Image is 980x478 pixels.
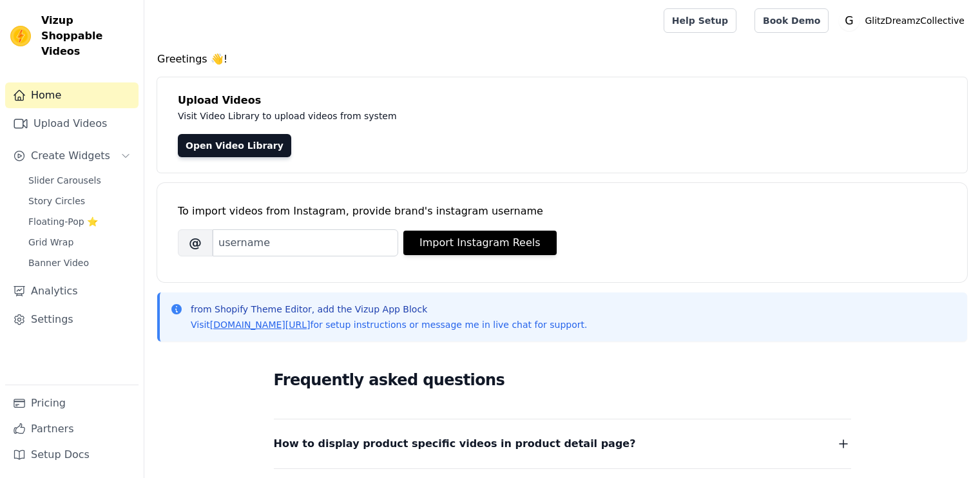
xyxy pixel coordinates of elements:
button: G GlitzDreamzCollective [839,9,970,32]
button: Create Widgets [5,143,139,169]
a: Slider Carousels [21,171,139,189]
p: Visit Video Library to upload videos from system [178,108,755,124]
a: Setup Docs [5,442,139,468]
a: Story Circles [21,192,139,210]
span: Floating-Pop ⭐ [28,215,98,228]
a: Partners [5,416,139,442]
text: G [845,14,854,27]
span: Banner Video [28,256,89,269]
a: Settings [5,307,139,332]
span: Grid Wrap [28,236,73,249]
img: Vizup [10,26,31,46]
a: Upload Videos [5,111,139,137]
button: Import Instagram Reels [403,231,557,255]
span: Create Widgets [31,148,110,164]
a: Open Video Library [178,134,291,157]
input: username [213,229,398,256]
a: Help Setup [664,8,736,33]
div: To import videos from Instagram, provide brand's instagram username [178,204,946,219]
span: @ [178,229,213,256]
span: Slider Carousels [28,174,101,187]
span: Vizup Shoppable Videos [41,13,133,59]
a: Floating-Pop ⭐ [21,213,139,231]
a: Analytics [5,278,139,304]
a: Book Demo [754,8,829,33]
p: from Shopify Theme Editor, add the Vizup App Block [191,303,587,316]
h4: Upload Videos [178,93,946,108]
h4: Greetings 👋! [157,52,967,67]
span: How to display product specific videos in product detail page? [274,435,636,453]
button: How to display product specific videos in product detail page? [274,435,851,453]
p: GlitzDreamzCollective [860,9,970,32]
p: Visit for setup instructions or message me in live chat for support. [191,318,587,331]
a: [DOMAIN_NAME][URL] [210,320,311,330]
a: Pricing [5,390,139,416]
span: Story Circles [28,195,85,207]
a: Banner Video [21,254,139,272]
a: Home [5,82,139,108]
h2: Frequently asked questions [274,367,851,393]
a: Grid Wrap [21,233,139,251]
